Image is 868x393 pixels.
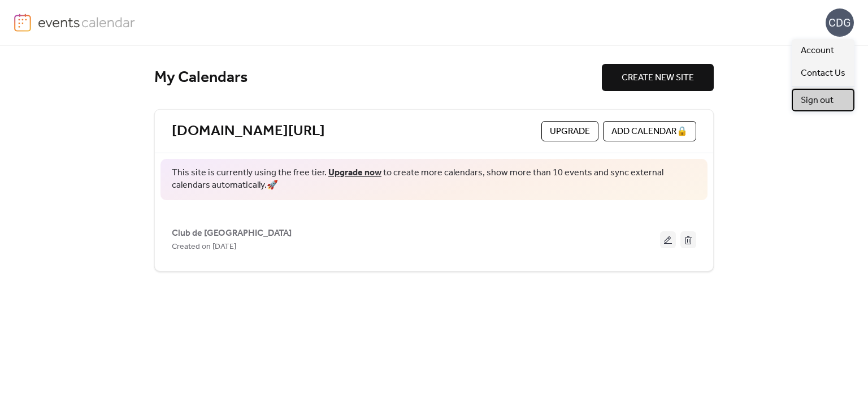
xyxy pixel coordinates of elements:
a: Upgrade now [328,164,381,182]
div: My Calendars [154,68,602,88]
span: This site is currently using the free tier. to create more calendars, show more than 10 events an... [172,167,696,192]
span: CREATE NEW SITE [622,71,694,85]
span: Upgrade [550,125,590,139]
img: logo-type [38,14,136,31]
button: CREATE NEW SITE [602,64,714,91]
a: Club de [GEOGRAPHIC_DATA] [172,230,292,236]
span: Sign out [801,94,834,107]
a: Contact Us [792,62,854,84]
span: Created on [DATE] [172,240,236,254]
a: Account [792,39,854,62]
span: Club de [GEOGRAPHIC_DATA] [172,227,292,240]
img: logo [14,14,31,32]
div: CDG [826,8,854,37]
a: [DOMAIN_NAME][URL] [172,122,325,141]
button: Upgrade [541,121,598,141]
span: Account [801,44,834,58]
span: Contact Us [801,67,845,80]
